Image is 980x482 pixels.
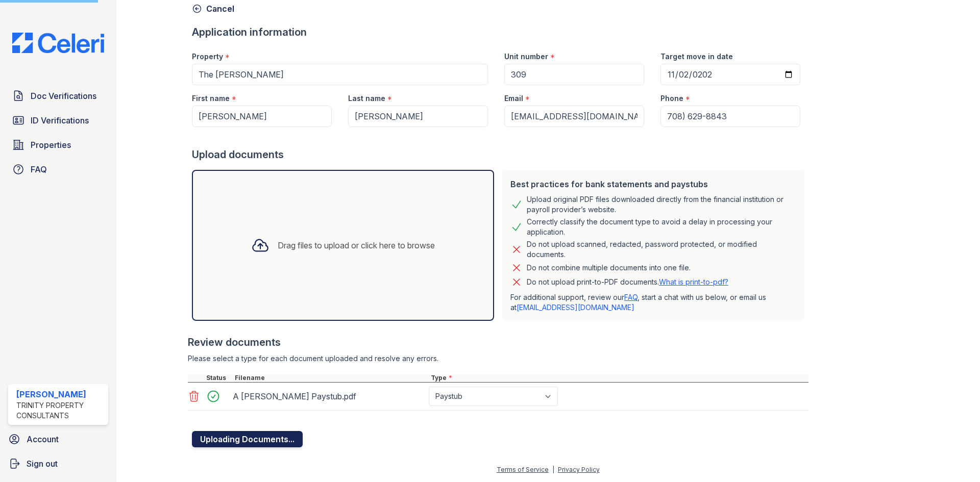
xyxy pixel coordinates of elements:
[8,135,108,155] a: Properties
[27,433,59,445] span: Account
[233,388,425,404] div: A [PERSON_NAME] Paystub.pdf
[527,277,728,287] p: Do not upload print-to-PDF documents.
[659,277,728,286] a: What is print-to-pdf?
[660,93,683,104] label: Phone
[558,466,600,473] a: Privacy Policy
[348,93,385,104] label: Last name
[188,353,808,364] div: Please select a type for each document uploaded and resolve any errors.
[497,466,549,473] a: Terms of Service
[504,52,548,62] label: Unit number
[204,374,233,382] div: Status
[31,139,71,151] span: Properties
[624,293,638,301] a: FAQ
[278,239,435,251] div: Drag files to upload or click here to browse
[16,400,104,421] div: Trinity Property Consultants
[192,147,808,162] div: Upload documents
[527,194,796,215] div: Upload original PDF files downloaded directly from the financial institution or payroll provider’...
[8,86,108,106] a: Doc Verifications
[31,163,47,175] span: FAQ
[4,429,112,449] a: Account
[31,90,96,102] span: Doc Verifications
[527,239,796,260] div: Do not upload scanned, redacted, password protected, or modified documents.
[504,93,523,104] label: Email
[527,262,691,274] div: Do not combine multiple documents into one file.
[8,110,108,131] a: ID Verifications
[16,388,104,400] div: [PERSON_NAME]
[188,335,808,349] div: Review documents
[27,458,58,470] span: Sign out
[233,374,429,382] div: Filename
[429,374,808,382] div: Type
[192,93,230,104] label: First name
[8,159,108,180] a: FAQ
[660,52,733,62] label: Target move in date
[517,303,634,312] a: [EMAIL_ADDRESS][DOMAIN_NAME]
[192,52,223,62] label: Property
[192,3,234,15] a: Cancel
[510,292,796,313] p: For additional support, review our , start a chat with us below, or email us at
[31,114,89,126] span: ID Verifications
[4,33,112,53] img: CE_Logo_Blue-a8612792a0a2168367f1c8372b55b34899dd931a85d93a1a3d3e32e68fde9ad4.png
[192,431,303,447] button: Uploading Documents...
[527,217,796,237] div: Correctly classify the document type to avoid a delay in processing your application.
[192,25,808,39] div: Application information
[4,453,112,474] a: Sign out
[510,178,796,190] div: Best practices for bank statements and paystubs
[552,466,554,473] div: |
